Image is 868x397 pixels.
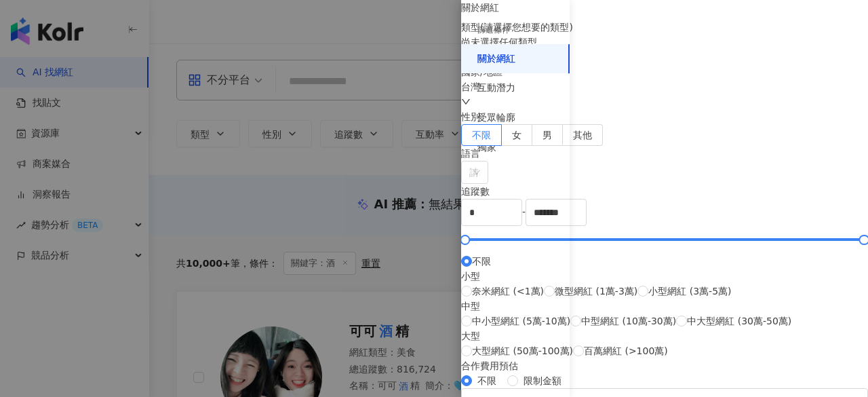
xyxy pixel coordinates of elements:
div: 類型 ( 請選擇您想要的類型 ) [461,20,868,35]
div: 中型 [461,299,791,314]
div: 國家/地區 [461,64,868,79]
div: 關於網紅 [477,52,515,66]
div: 互動潛力 [477,81,515,95]
span: 微型網紅 (1萬-3萬) [555,284,637,299]
span: 百萬網紅 (>100萬) [584,343,668,358]
span: 中型網紅 (10萬-30萬) [581,314,676,328]
div: 尚未選擇任何類型 [461,35,868,50]
div: 語言 [461,146,868,161]
div: 性別 [461,109,868,124]
span: 不限 [472,130,491,140]
div: 台灣 [461,79,868,94]
span: 其他 [573,130,592,140]
div: 篩選條件 [477,24,510,36]
div: 追蹤數 [461,184,868,199]
span: 小型網紅 (3萬-5萬) [648,284,731,299]
div: 受眾輪廓 [477,111,515,125]
span: 中大型網紅 (30萬-50萬) [687,314,791,328]
div: 獨家 [477,141,496,155]
div: 大型 [461,328,791,343]
div: 小型 [461,269,791,284]
div: 合作費用預估 [461,358,868,373]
